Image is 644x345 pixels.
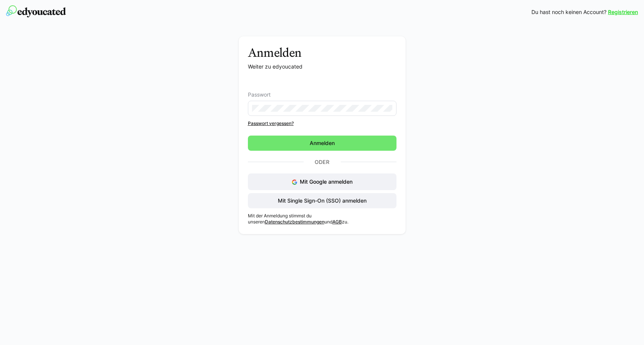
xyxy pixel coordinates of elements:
h3: Anmelden [248,45,396,60]
a: Registrieren [608,8,638,16]
img: edyoucated [6,5,66,17]
span: Mit Single Sign-On (SSO) anmelden [277,197,368,205]
p: Oder [304,157,341,167]
a: Passwort vergessen? [248,120,396,126]
a: AGB [332,219,342,225]
p: Weiter zu edyoucated [248,63,396,70]
span: Du hast noch keinen Account? [531,8,606,16]
button: Mit Google anmelden [248,173,396,190]
span: Anmelden [309,139,336,147]
a: Datenschutzbestimmungen [265,219,324,225]
span: Passwort [248,92,271,98]
span: Mit Google anmelden [300,178,353,185]
button: Anmelden [248,136,396,151]
p: Mit der Anmeldung stimmst du unseren und zu. [248,213,396,225]
button: Mit Single Sign-On (SSO) anmelden [248,193,396,208]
